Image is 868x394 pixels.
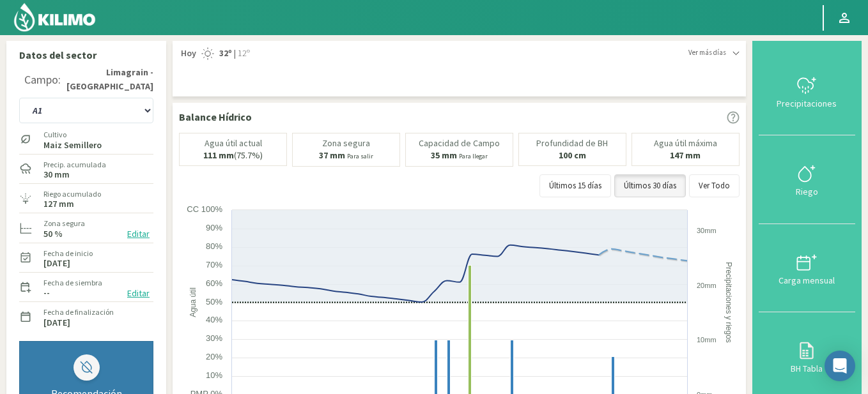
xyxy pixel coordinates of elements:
[654,139,717,148] p: Agua útil máxima
[206,352,222,361] text: 20%
[763,364,851,373] div: BH Tabla
[61,66,153,93] strong: Limagrain - [GEOGRAPHIC_DATA]
[697,227,717,234] text: 30mm
[43,319,70,327] label: [DATE]
[206,370,222,380] text: 10%
[43,230,63,238] label: 50 %
[43,170,70,179] label: 30 mm
[205,139,262,148] p: Agua útil actual
[43,289,50,297] label: --
[19,47,153,63] p: Datos del sector
[234,47,236,60] span: |
[236,47,250,60] span: 12º
[614,174,686,197] button: Últimos 30 días
[763,276,851,285] div: Carga mensual
[319,149,345,161] b: 37 mm
[43,188,101,200] label: Riego acumulado
[43,248,93,259] label: Fecha de inicio
[43,307,114,318] label: Fecha de finalización
[459,152,488,160] small: Para llegar
[43,277,102,289] label: Fecha de siembra
[347,152,373,160] small: Para salir
[763,187,851,196] div: Riego
[179,109,252,125] p: Balance Hídrico
[189,287,198,317] text: Agua útil
[187,204,222,214] text: CC 100%
[206,297,222,307] text: 50%
[206,260,222,269] text: 70%
[688,47,726,58] span: Ver más días
[43,159,106,170] label: Precip. acumulada
[206,223,222,232] text: 90%
[763,99,851,108] div: Precipitaciones
[43,218,85,229] label: Zona segura
[206,333,222,343] text: 30%
[123,286,153,301] button: Editar
[559,149,586,161] b: 100 cm
[179,47,196,60] span: Hoy
[43,141,102,149] label: Maiz Semillero
[759,135,855,224] button: Riego
[206,315,222,324] text: 40%
[689,174,740,197] button: Ver Todo
[697,282,717,289] text: 20mm
[419,139,500,148] p: Capacidad de Campo
[697,336,717,344] text: 10mm
[724,262,733,343] text: Precipitaciones y riegos
[536,139,608,148] p: Profundidad de BH
[759,47,855,135] button: Precipitaciones
[123,227,153,241] button: Editar
[43,129,102,140] label: Cultivo
[759,224,855,312] button: Carga mensual
[206,241,222,251] text: 80%
[203,151,263,160] p: (75.7%)
[24,73,61,86] div: Campo:
[43,259,70,268] label: [DATE]
[13,2,97,33] img: Kilimo
[431,149,457,161] b: 35 mm
[825,351,855,381] div: Open Intercom Messenger
[670,149,701,161] b: 147 mm
[43,200,74,208] label: 127 mm
[219,47,232,59] strong: 32º
[539,174,611,197] button: Últimos 15 días
[203,149,234,161] b: 111 mm
[322,139,370,148] p: Zona segura
[206,278,222,288] text: 60%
